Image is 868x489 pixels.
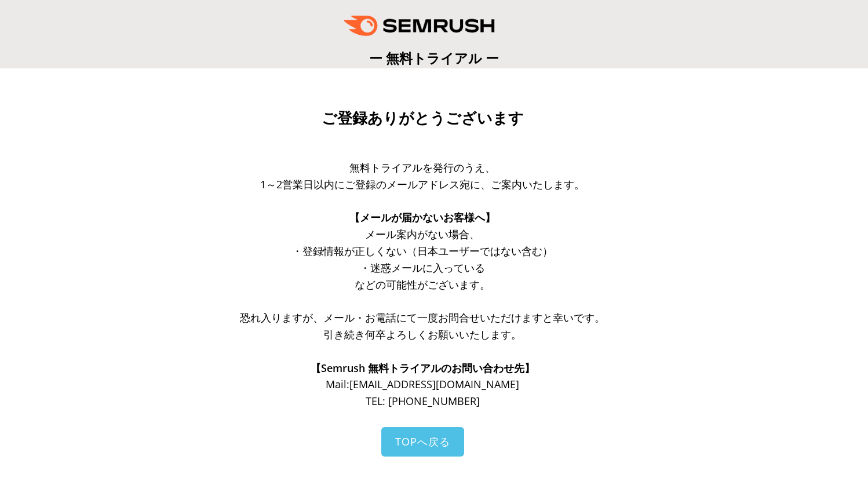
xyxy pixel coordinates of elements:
[260,177,585,191] span: 1～2営業日以内にご登録のメールアドレス宛に、ご案内いたします。
[311,361,535,375] span: 【Semrush 無料トライアルのお問い合わせ先】
[381,427,464,457] a: TOPへ戻る
[326,377,519,391] span: Mail: [EMAIL_ADDRESS][DOMAIN_NAME]
[292,244,553,258] span: ・登録情報が正しくない（日本ユーザーではない含む）
[322,110,524,127] span: ご登録ありがとうございます
[365,227,480,241] span: メール案内がない場合、
[323,327,521,341] span: 引き続き何卒よろしくお願いいたします。
[360,261,485,275] span: ・迷惑メールに入っている
[395,435,450,448] span: TOPへ戻る
[366,394,480,408] span: TEL: [PHONE_NUMBER]
[355,278,490,291] span: などの可能性がございます。
[240,311,605,324] span: 恐れ入りますが、メール・お電話にて一度お問合せいただけますと幸いです。
[349,160,495,174] span: 無料トライアルを発行のうえ、
[349,210,495,224] span: 【メールが届かないお客様へ】
[369,49,499,67] span: ー 無料トライアル ー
